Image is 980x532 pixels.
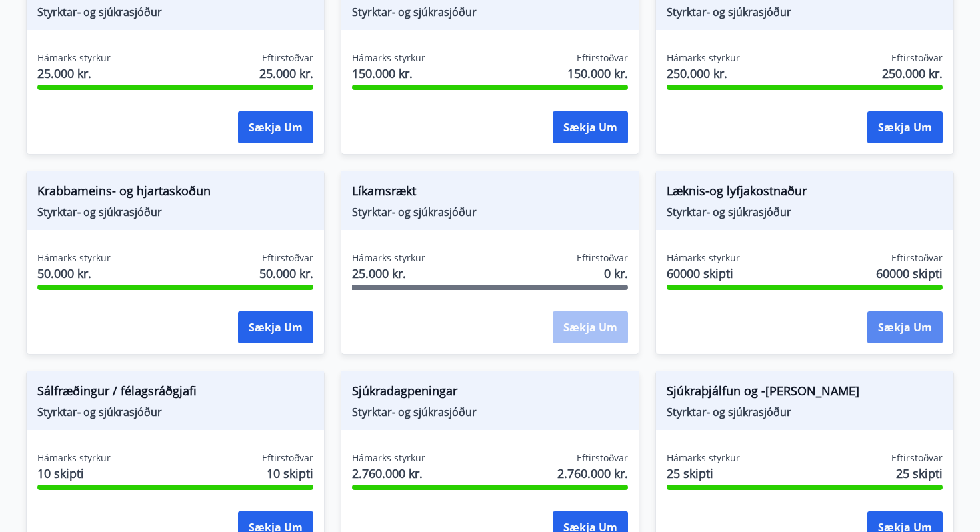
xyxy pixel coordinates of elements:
[238,111,313,143] button: Sækja um
[37,405,313,419] span: Styrktar- og sjúkrasjóður
[867,311,943,343] button: Sækja um
[37,251,111,265] span: Hámarks styrkur
[262,451,313,465] span: Eftirstöðvar
[352,51,425,65] span: Hámarks styrkur
[667,405,943,419] span: Styrktar- og sjúkrasjóður
[553,111,628,143] button: Sækja um
[352,182,628,205] span: Líkamsrækt
[37,265,111,282] span: 50.000 kr.
[352,205,628,219] span: Styrktar- og sjúkrasjóður
[577,251,628,265] span: Eftirstöðvar
[37,451,111,465] span: Hámarks styrkur
[891,51,943,65] span: Eftirstöðvar
[352,251,425,265] span: Hámarks styrkur
[267,465,313,482] span: 10 skipti
[352,265,425,282] span: 25.000 kr.
[882,65,943,82] span: 250.000 kr.
[667,182,943,205] span: Læknis-og lyfjakostnaður
[667,265,740,282] span: 60000 skipti
[37,205,313,219] span: Styrktar- og sjúkrasjóður
[667,65,740,82] span: 250.000 kr.
[667,465,740,482] span: 25 skipti
[891,451,943,465] span: Eftirstöðvar
[557,465,628,482] span: 2.760.000 kr.
[577,451,628,465] span: Eftirstöðvar
[577,51,628,65] span: Eftirstöðvar
[37,465,111,482] span: 10 skipti
[259,65,313,82] span: 25.000 kr.
[667,451,740,465] span: Hámarks styrkur
[891,251,943,265] span: Eftirstöðvar
[352,465,425,482] span: 2.760.000 kr.
[667,205,943,219] span: Styrktar- og sjúkrasjóður
[37,51,111,65] span: Hámarks styrkur
[667,251,740,265] span: Hámarks styrkur
[262,251,313,265] span: Eftirstöðvar
[238,311,313,343] button: Sækja um
[262,51,313,65] span: Eftirstöðvar
[352,451,425,465] span: Hámarks styrkur
[667,5,943,19] span: Styrktar- og sjúkrasjóður
[37,182,313,205] span: Krabbameins- og hjartaskoðun
[604,265,628,282] span: 0 kr.
[667,382,943,405] span: Sjúkraþjálfun og -[PERSON_NAME]
[667,51,740,65] span: Hámarks styrkur
[567,65,628,82] span: 150.000 kr.
[37,5,313,19] span: Styrktar- og sjúkrasjóður
[37,382,313,405] span: Sálfræðingur / félagsráðgjafi
[876,265,943,282] span: 60000 skipti
[352,5,628,19] span: Styrktar- og sjúkrasjóður
[352,405,628,419] span: Styrktar- og sjúkrasjóður
[37,65,111,82] span: 25.000 kr.
[896,465,943,482] span: 25 skipti
[352,382,628,405] span: Sjúkradagpeningar
[352,65,425,82] span: 150.000 kr.
[867,111,943,143] button: Sækja um
[259,265,313,282] span: 50.000 kr.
